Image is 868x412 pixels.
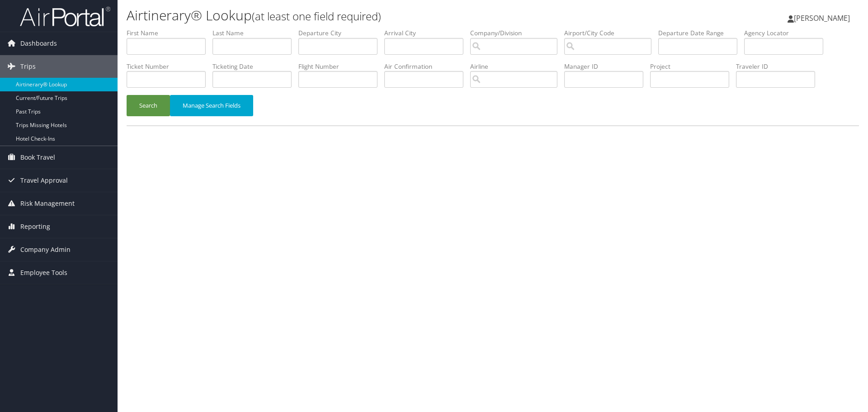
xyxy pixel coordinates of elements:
[127,28,212,38] label: First Name
[564,28,658,38] label: Airport/City Code
[127,62,212,71] label: Ticket Number
[170,95,253,116] button: Manage Search Fields
[252,9,381,24] small: (at least one field required)
[650,62,736,71] label: Project
[20,6,110,27] img: airportal-logo.png
[20,146,55,169] span: Book Travel
[298,62,384,71] label: Flight Number
[20,192,75,215] span: Risk Management
[20,32,57,55] span: Dashboards
[20,169,68,192] span: Travel Approval
[794,13,850,23] span: [PERSON_NAME]
[658,28,744,38] label: Departure Date Range
[20,261,67,284] span: Employee Tools
[20,238,71,261] span: Company Admin
[20,55,36,78] span: Trips
[384,62,470,71] label: Air Confirmation
[736,62,822,71] label: Traveler ID
[127,6,615,25] h1: Airtinerary® Lookup
[470,62,564,71] label: Airline
[788,5,859,32] a: [PERSON_NAME]
[127,95,170,116] button: Search
[212,62,298,71] label: Ticketing Date
[212,28,298,38] label: Last Name
[470,28,564,38] label: Company/Division
[384,28,470,38] label: Arrival City
[298,28,384,38] label: Departure City
[20,215,50,238] span: Reporting
[564,62,650,71] label: Manager ID
[744,28,830,38] label: Agency Locator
